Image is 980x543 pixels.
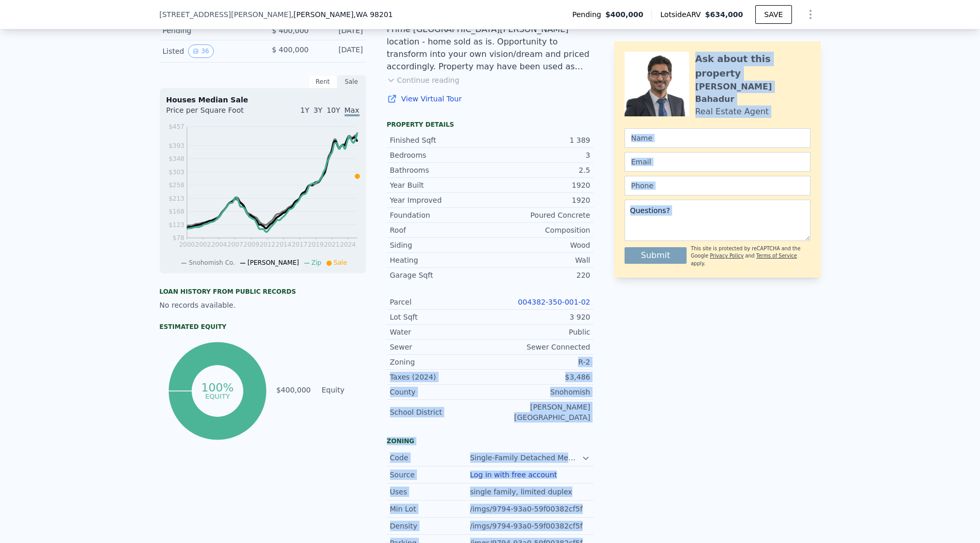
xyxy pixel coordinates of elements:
[337,75,366,88] div: Sale
[390,297,490,307] div: Parcel
[490,180,590,190] div: 1920
[387,94,594,104] a: View Virtual Tour
[490,312,590,322] div: 3 920
[272,46,308,54] span: $ 400,000
[276,384,312,396] td: $400,000
[345,106,360,116] span: Max
[695,105,769,118] div: Real Estate Agent
[625,247,687,264] button: Submit
[390,225,490,235] div: Roof
[660,9,705,20] span: Lotside ARV
[755,5,791,24] button: SAVE
[160,323,366,331] div: Estimated Equity
[390,240,490,250] div: Siding
[695,52,811,81] div: Ask about this property
[314,106,322,114] span: 3Y
[490,270,590,280] div: 220
[353,10,393,19] span: , WA 98201
[317,44,363,58] div: [DATE]
[490,342,590,352] div: Sewer Connected
[390,150,490,160] div: Bedrooms
[390,504,470,514] div: Min Lot
[308,241,324,248] tspan: 2019
[168,123,184,130] tspan: $457
[168,208,184,215] tspan: $168
[390,357,490,367] div: Zoning
[201,381,234,394] tspan: 100%
[179,241,195,248] tspan: 2000
[324,241,340,248] tspan: 2021
[625,152,811,172] input: Email
[390,387,490,397] div: County
[390,180,490,190] div: Year Built
[390,342,490,352] div: Sewer
[300,106,309,114] span: 1Y
[247,259,299,266] span: [PERSON_NAME]
[291,9,393,20] span: , [PERSON_NAME]
[166,105,263,122] div: Price per Square Foot
[168,195,184,202] tspan: $213
[390,372,490,382] div: Taxes (2024)
[490,165,590,175] div: 2.5
[211,241,227,248] tspan: 2004
[163,25,255,36] div: Pending
[625,176,811,195] input: Phone
[470,521,585,531] div: /imgs/9794-93a0-59f00382cf5f
[390,487,470,497] div: Uses
[195,241,211,248] tspan: 2002
[160,288,366,296] div: Loan history from public records
[168,182,184,189] tspan: $258
[490,327,590,337] div: Public
[205,392,230,400] tspan: equity
[189,259,235,266] span: Snohomish Co.
[390,255,490,265] div: Heating
[168,221,184,229] tspan: $123
[390,270,490,280] div: Garage Sqft
[490,255,590,265] div: Wall
[490,372,590,382] div: $3,486
[390,135,490,145] div: Finished Sqft
[710,253,743,259] a: Privacy Policy
[243,241,259,248] tspan: 2009
[691,245,810,267] div: This site is protected by reCAPTCHA and the Google and apply.
[334,259,347,266] span: Sale
[160,9,291,20] span: [STREET_ADDRESS][PERSON_NAME]
[168,155,184,162] tspan: $348
[695,81,811,105] div: [PERSON_NAME] Bahadur
[470,452,582,463] div: Single-Family Detached Medium Density
[275,241,291,248] tspan: 2014
[317,25,363,36] div: [DATE]
[390,521,470,531] div: Density
[390,195,490,205] div: Year Improved
[572,9,605,20] span: Pending
[390,470,470,480] div: Source
[163,44,255,58] div: Listed
[387,437,594,445] div: Zoning
[470,487,574,497] div: single family, limited duplex
[390,210,490,220] div: Foundation
[390,312,490,322] div: Lot Sqft
[490,150,590,160] div: 3
[470,471,557,479] button: Log in with free account
[490,357,590,367] div: R-2
[490,387,590,397] div: Snohomish
[756,253,797,259] a: Terms of Service
[320,384,366,396] td: Equity
[160,300,366,310] div: No records available.
[800,4,821,25] button: Show Options
[470,504,585,514] div: /imgs/9794-93a0-59f00382cf5f
[259,241,275,248] tspan: 2012
[705,10,743,19] span: $634,000
[390,407,490,417] div: School District
[166,95,360,105] div: Houses Median Sale
[490,240,590,250] div: Wood
[340,241,356,248] tspan: 2024
[291,241,307,248] tspan: 2017
[490,135,590,145] div: 1 389
[168,142,184,149] tspan: $393
[390,165,490,175] div: Bathrooms
[173,235,184,242] tspan: $78
[390,327,490,337] div: Water
[168,169,184,176] tspan: $303
[387,120,594,129] div: Property details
